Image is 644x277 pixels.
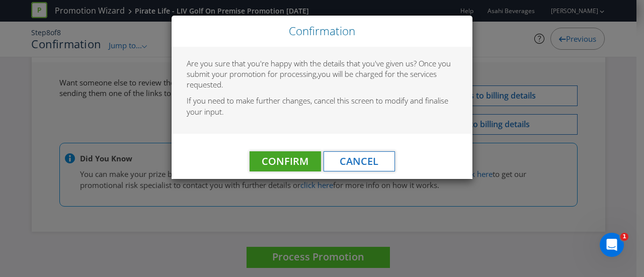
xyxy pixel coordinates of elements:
[600,233,624,257] iframe: Intercom live chat
[340,154,378,168] span: Cancel
[289,23,355,39] span: Confirmation
[250,151,321,171] button: Confirm
[620,233,628,241] span: 1
[324,151,395,171] button: Cancel
[262,154,308,168] span: Confirm
[221,79,223,89] span: .
[187,58,451,79] span: Are you sure that you're happy with the details that you've given us? Once you submit your promot...
[187,69,437,89] span: you will be charged for the services requested
[172,16,472,47] div: Close
[187,96,457,117] p: If you need to make further changes, cancel this screen to modify and finalise your input.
